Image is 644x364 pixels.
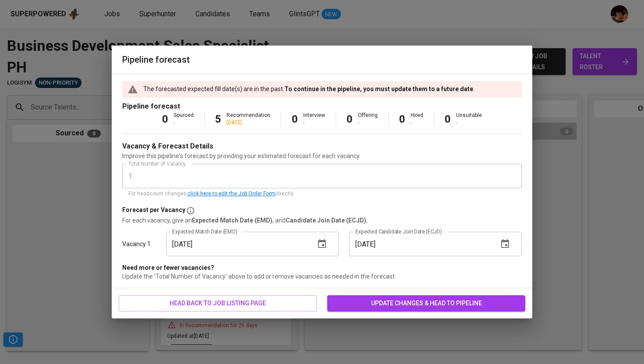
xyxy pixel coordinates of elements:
[445,113,451,125] b: 0
[303,119,325,127] div: -
[215,113,221,125] b: 5
[122,152,522,160] p: Improve this pipeline's forecast by providing your estimated forecast for each vacancy.
[122,263,522,272] p: Need more or fewer vacancies?
[122,272,522,281] p: Update the 'Total Number of Vacancy' above to add or remove vacancies as needed in the forecast.
[358,119,378,127] div: -
[122,240,151,248] p: Vacancy 1
[303,112,325,127] div: Interview
[128,190,516,198] p: For headcount changes, directly.
[122,141,213,152] p: Vacancy & Forecast Details
[122,101,522,112] p: Pipeline forecast
[173,112,194,127] div: Sourced
[162,113,168,125] b: 0
[126,298,310,309] span: head back to job listing page
[122,53,522,67] h6: Pipeline forecast
[456,119,482,127] div: -
[456,112,482,127] div: Unsuitable
[334,298,518,309] span: update changes & head to pipeline
[143,85,474,93] p: The forecasted expected fill date(s) are in the past. .
[399,113,405,125] b: 0
[292,113,298,125] b: 0
[122,216,522,225] p: For each vacancy, give an , and
[358,112,378,127] div: Offering
[192,217,272,224] b: Expected Match Date (EMD)
[410,112,423,127] div: Hired
[347,113,353,125] b: 0
[286,217,368,224] b: Candidate Join Date (ECJD).
[284,85,473,92] b: To continue in the pipeline, you must update them to a future date
[119,295,317,311] button: head back to job listing page
[410,119,423,127] div: -
[122,205,185,216] p: Forecast per Vacancy
[188,191,276,197] a: click here to edit the Job Order Form
[327,295,525,311] button: update changes & head to pipeline
[226,119,270,127] div: [DATE]
[173,119,194,127] div: -
[226,112,270,127] div: Recommendation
